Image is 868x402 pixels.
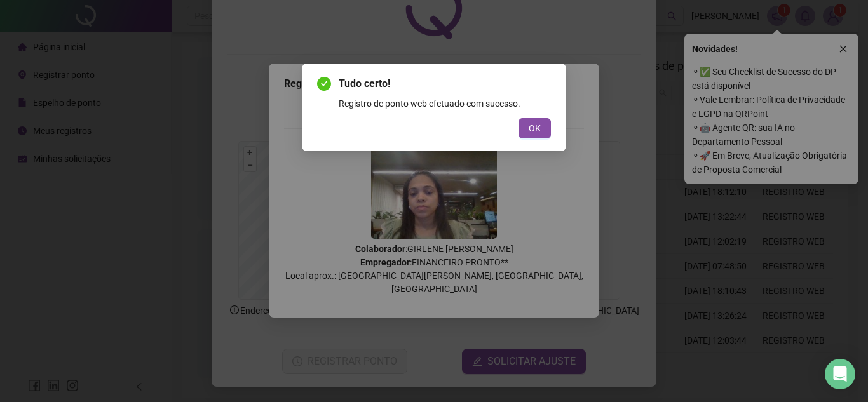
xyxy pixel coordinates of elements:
[339,97,551,111] div: Registro de ponto web efetuado com sucesso.
[339,76,551,91] span: Tudo certo!
[825,359,855,389] div: Open Intercom Messenger
[519,118,551,138] button: OK
[529,121,541,135] span: OK
[317,77,331,91] span: check-circle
